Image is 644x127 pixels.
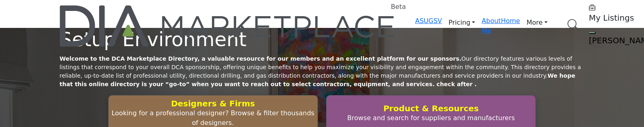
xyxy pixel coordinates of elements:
[60,72,575,87] strong: We hope that this online directory is your “go-to” when you want to reach out to select contracto...
[391,3,406,11] h6: Beta
[442,16,482,29] a: Pricing
[60,5,396,47] img: Site Logo
[111,99,315,108] h2: Designers & Firms
[329,113,533,123] p: Browse and search for suppliers and manufacturers
[559,14,584,36] a: Search
[589,32,595,34] button: Show hide supplier dropdown
[60,5,396,47] a: Beta
[415,17,442,25] a: ASUGSV
[60,55,584,89] p: Our directory features various levels of listings that correspond to your overall DCA sponsorship...
[482,17,501,34] a: About Me
[501,17,520,25] a: Home
[60,55,461,62] strong: Welcome to the DCA Marketplace Directory, a valuable resource for our members and an excellent pl...
[329,104,533,113] h2: Product & Resources
[520,16,554,29] a: More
